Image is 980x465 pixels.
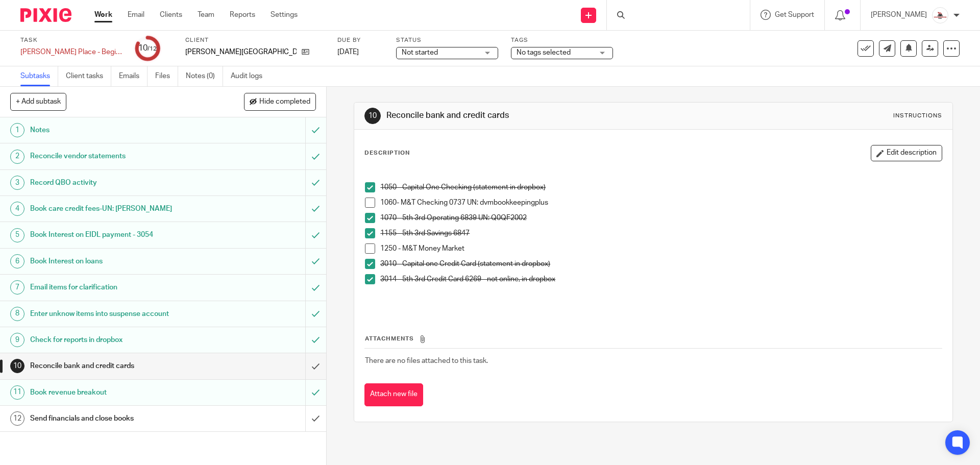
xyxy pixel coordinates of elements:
p: 1250 - M&T Money Market [380,243,941,254]
div: 3 [10,176,24,190]
div: 1 [10,123,24,137]
img: Pixie [20,8,71,22]
div: Instructions [893,112,942,120]
a: Work [94,10,112,20]
p: [PERSON_NAME] [871,10,927,20]
div: 8 [10,307,24,321]
label: Task [20,36,122,44]
h1: Check for reports in dropbox [30,332,207,348]
h1: Record QBO activity [30,175,207,190]
p: Description [364,149,410,157]
div: 9 [10,333,24,347]
span: [DATE] [337,48,359,56]
label: Client [185,36,325,44]
div: 4 [10,202,24,216]
a: Audit logs [231,66,270,86]
div: 10 [138,42,157,54]
span: There are no files attached to this task. [365,357,488,364]
div: Miller Place - Begin Bookkeeping [20,47,122,57]
h1: Book Interest on loans [30,254,207,269]
div: 2 [10,150,24,164]
a: Notes (0) [186,66,223,86]
a: Reports [230,10,255,20]
h1: Reconcile bank and credit cards [30,358,207,374]
h1: Reconcile bank and credit cards [386,110,675,121]
span: Attachments [365,336,414,341]
a: Emails [119,66,148,86]
h1: Email items for clarification [30,280,207,295]
span: Not started [402,49,438,56]
h1: Enter unknow items into suspense account [30,306,207,322]
p: 1155 - 5th 3rd Savings 6847 [380,228,941,238]
button: Attach new file [364,383,423,406]
p: 1070 - 5th 3rd Operating 6839 UN: Q0QF2002 [380,213,941,223]
a: Files [155,66,178,86]
button: Edit description [871,145,942,161]
a: Team [198,10,214,20]
div: 5 [10,228,24,242]
a: Subtasks [20,66,58,86]
p: [PERSON_NAME][GEOGRAPHIC_DATA] [185,47,297,57]
div: 6 [10,254,24,268]
a: Settings [271,10,298,20]
h1: Book care credit fees-UN: [PERSON_NAME] [30,201,207,216]
p: 1050 - Capital One Checking (statement in dropbox) [380,182,941,192]
a: Clients [160,10,182,20]
div: [PERSON_NAME] Place - Begin Bookkeeping [20,47,122,57]
a: Client tasks [66,66,111,86]
div: 10 [364,108,381,124]
h1: Send financials and close books [30,411,207,426]
p: 3014 - 5th 3rd Credit Card 6269 - not online, in dropbox [380,274,941,284]
a: Email [128,10,144,20]
label: Status [396,36,498,44]
p: 1060- M&T Checking 0737 UN: dvmbookkeepingplus [380,198,941,208]
span: Get Support [775,11,814,18]
h1: Reconcile vendor statements [30,149,207,164]
div: 11 [10,385,24,400]
label: Due by [337,36,383,44]
button: Hide completed [244,93,316,110]
img: EtsyProfilePhoto.jpg [932,7,948,23]
div: 7 [10,280,24,295]
small: /12 [148,46,157,52]
div: 12 [10,411,24,426]
h1: Notes [30,123,207,138]
h1: Book revenue breakout [30,385,207,400]
label: Tags [511,36,613,44]
p: 3010 - Capital one Credit Card (statement in dropbox) [380,259,941,269]
h1: Book Interest on EIDL payment - 3054 [30,227,207,242]
span: No tags selected [517,49,571,56]
span: Hide completed [259,98,310,106]
button: + Add subtask [10,93,66,110]
div: 10 [10,359,24,373]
